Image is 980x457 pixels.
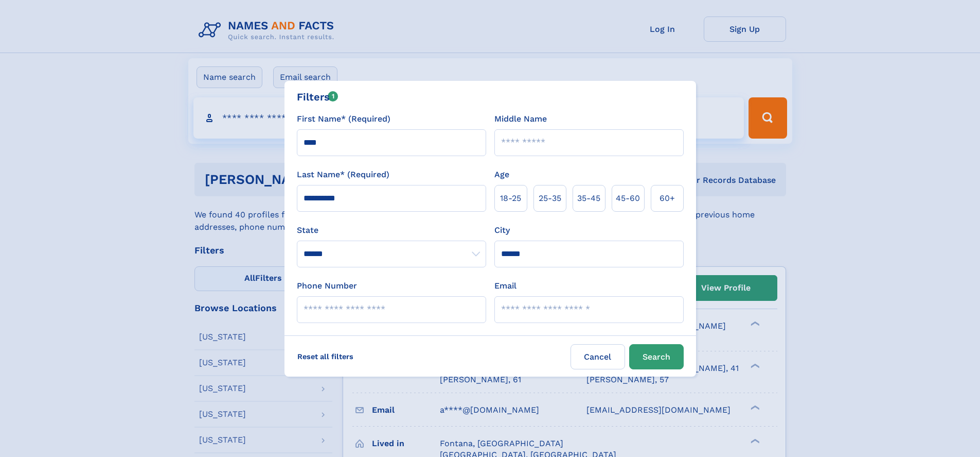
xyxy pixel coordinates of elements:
label: Last Name* (Required) [297,168,389,181]
button: Search [629,344,684,369]
span: 60+ [660,192,675,205]
label: Cancel [571,344,625,369]
label: Middle Name [494,113,547,125]
div: Filters [297,89,338,105]
label: First Name* (Required) [297,113,390,125]
span: 18‑25 [500,192,521,205]
label: State [297,224,486,236]
label: Age [494,168,509,181]
span: 35‑45 [577,192,600,205]
label: City [494,224,510,236]
label: Reset all filters [291,344,360,369]
span: 45‑60 [616,192,640,205]
span: 25‑35 [539,192,561,205]
label: Phone Number [297,280,357,292]
label: Email [494,280,516,292]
